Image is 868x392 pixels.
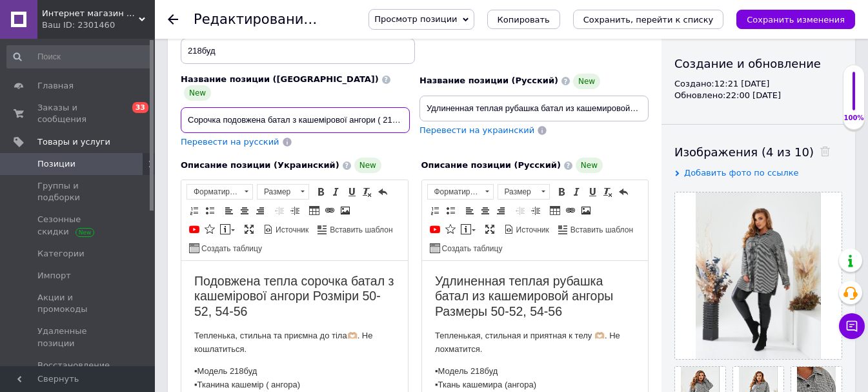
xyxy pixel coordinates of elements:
[498,185,537,199] span: Размер
[42,19,155,31] div: Ваш ID: 2301460
[218,222,237,236] a: Вставить сообщение
[222,203,236,218] a: По левому краю
[556,222,635,236] a: Вставить шаблон
[168,14,178,25] div: Вернуться назад
[569,225,633,236] span: Вставить шаблон
[338,203,352,218] a: Изображение
[37,292,119,315] span: Акции и промокоды
[42,8,139,19] span: Интернет магазин Beatrissa-shop
[187,241,264,255] a: Создать таблицу
[428,222,442,236] a: Добавить видео с YouTube
[184,85,211,101] span: New
[203,222,217,236] a: Вставить иконку
[181,74,379,84] span: Название позиции ([GEOGRAPHIC_DATA])
[443,222,458,236] a: Вставить иконку
[257,184,309,200] a: Размер
[736,10,855,29] button: Сохранить изменения
[487,10,560,29] button: Копировать
[257,185,296,199] span: Размер
[513,203,527,218] a: Уменьшить отступ
[684,168,799,178] span: Добавить фото по ссылке
[443,203,458,218] a: Вставить / удалить маркированный список
[674,90,842,101] div: Обновлено: 22:00 [DATE]
[570,185,584,199] a: Курсив (Ctrl+I)
[843,65,865,130] div: 100% Качество заполнения
[274,225,308,236] span: Источник
[242,222,256,236] a: Развернуть
[187,184,253,200] a: Форматирование
[132,102,148,113] span: 33
[37,248,85,260] span: Категории
[37,80,74,92] span: Главная
[573,10,724,29] button: Сохранить, перейти к списку
[419,96,649,121] input: Например, H&M женское платье зеленое 38 размер вечернее макси с блестками
[421,160,561,170] span: Описание позиции (Русский)
[374,14,457,24] span: Просмотр позиции
[563,203,578,218] a: Вставить/Редактировать ссылку (Ctrl+L)
[37,214,119,237] span: Сезонные скидки
[37,360,119,383] span: Восстановление позиций
[459,222,478,236] a: Вставить сообщение
[674,144,842,160] div: Изображения (4 из 10)
[478,203,492,218] a: По центру
[181,107,410,133] input: Например, H&M женское платье зеленое 38 размер вечернее макси с блестками
[37,158,76,170] span: Позиции
[203,203,217,218] a: Вставить / удалить маркированный список
[328,225,392,236] span: Вставить шаблон
[548,203,562,218] a: Таблица
[376,185,390,199] a: Отменить (Ctrl+Z)
[428,241,505,255] a: Создать таблицу
[616,185,631,199] a: Отменить (Ctrl+Z)
[529,203,543,218] a: Увеличить отступ
[843,114,864,123] div: 100%
[419,125,534,135] span: Перевести на украинский
[253,203,267,218] a: По правому краю
[237,203,252,218] a: По центру
[354,158,381,173] span: New
[576,158,603,173] span: New
[573,74,600,89] span: New
[554,185,569,199] a: Полужирный (Ctrl+B)
[181,137,279,147] span: Перевести на русский
[483,222,497,236] a: Развернуть
[674,56,842,72] div: Создание и обновление
[427,184,494,200] a: Форматирование
[428,203,442,218] a: Вставить / удалить нумерованный список
[502,222,551,236] a: Источник
[498,184,550,200] a: Размер
[329,185,343,199] a: Курсив (Ctrl+I)
[583,15,714,25] i: Сохранить, перейти к списку
[494,203,508,218] a: По правому краю
[419,76,558,85] span: Название позиции (Русский)
[360,185,374,199] a: Убрать форматирование
[323,203,337,218] a: Вставить/Редактировать ссылку (Ctrl+L)
[272,203,287,218] a: Уменьшить отступ
[187,222,201,236] a: Добавить видео с YouTube
[37,136,110,148] span: Товары и услуги
[187,185,240,199] span: Форматирование
[37,102,119,125] span: Заказы и сообщения
[498,15,550,25] span: Копировать
[579,203,593,218] a: Изображение
[314,185,328,199] a: Полужирный (Ctrl+B)
[6,45,152,68] input: Поиск
[601,185,615,199] a: Убрать форматирование
[345,185,359,199] a: Подчеркнутый (Ctrl+U)
[747,15,845,25] i: Сохранить изменения
[514,225,549,236] span: Источник
[199,243,262,254] span: Создать таблицу
[307,203,321,218] a: Таблица
[440,243,503,254] span: Создать таблицу
[428,185,481,199] span: Форматирование
[37,270,71,282] span: Импорт
[585,185,600,199] a: Подчеркнутый (Ctrl+U)
[316,222,394,236] a: Вставить шаблон
[674,78,842,90] div: Создано: 12:21 [DATE]
[181,160,339,170] span: Описание позиции (Украинский)
[187,203,201,218] a: Вставить / удалить нумерованный список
